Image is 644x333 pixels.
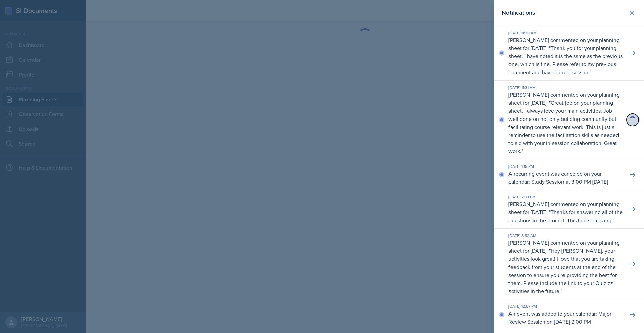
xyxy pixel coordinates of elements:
h2: Notifications [502,8,535,17]
p: [PERSON_NAME] commented on your planning sheet for [DATE]: " " [508,200,623,224]
p: A recurring event was canceled on your calendar: Study Session at 3:00 PM [DATE] [508,170,623,186]
p: Thank you for your planning sheet. I have noted it is the same as the previous one, which is fine... [508,44,623,76]
div: [DATE] 7:09 PM [508,194,623,200]
p: An event was added to your calendar: Major Review Session on [DATE] 2:00 PM [508,310,623,326]
div: [DATE] 11:38 AM [508,30,623,36]
p: Thanks for answering all of the questions in the prompt. This looks amazing! [508,208,623,224]
div: [DATE] 1:18 PM [508,163,623,170]
p: Hey [PERSON_NAME], your activities look great! I love that you are taking feedback from your stud... [508,247,617,295]
div: [DATE] 11:31 AM [508,85,623,91]
div: [DATE] 12:57 PM [508,303,623,310]
p: [PERSON_NAME] commented on your planning sheet for [DATE]: " " [508,239,623,295]
p: Great job on your planning sheet, I always love your main activities. Job well done on not only b... [508,99,619,155]
p: [PERSON_NAME] commented on your planning sheet for [DATE]: " " [508,91,623,155]
p: [PERSON_NAME] commented on your planning sheet for [DATE]: " " [508,36,623,76]
div: [DATE] 8:52 AM [508,233,623,239]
